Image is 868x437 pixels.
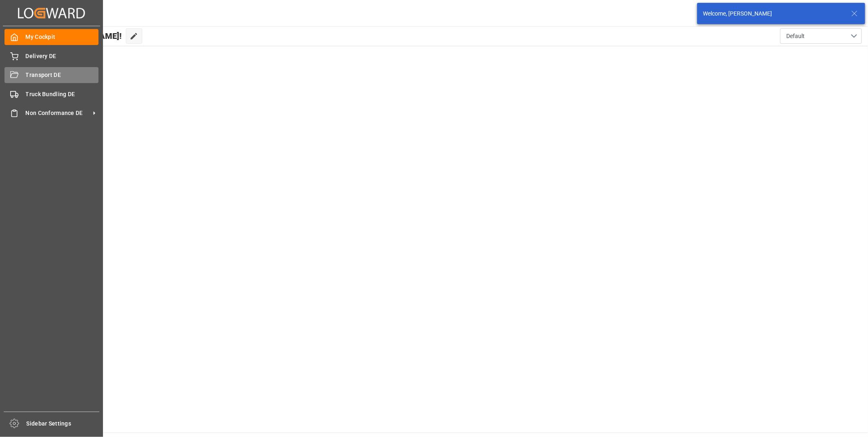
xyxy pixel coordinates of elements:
[26,71,99,79] span: Transport DE
[26,33,99,41] span: My Cockpit
[4,67,98,83] a: Transport DE
[26,52,99,61] span: Delivery DE
[26,90,99,99] span: Truck Bundling DE
[4,86,98,102] a: Truck Bundling DE
[4,48,98,64] a: Delivery DE
[34,28,122,44] span: Hello [PERSON_NAME]!
[4,29,98,45] a: My Cockpit
[27,419,100,428] span: Sidebar Settings
[780,28,862,44] button: open menu
[703,9,843,18] div: Welcome, [PERSON_NAME]
[786,32,805,41] span: Default
[26,109,90,117] span: Non Conformance DE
